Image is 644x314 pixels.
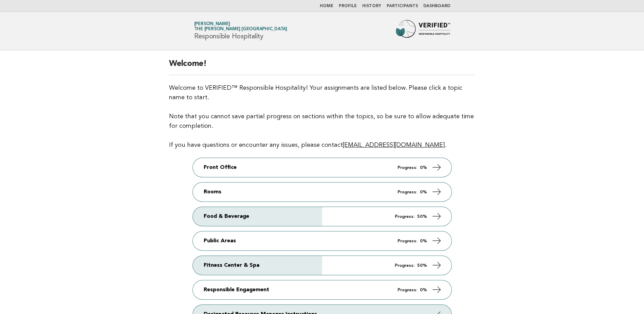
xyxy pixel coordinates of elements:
a: Food & Beverage Progress: 50% [193,207,452,226]
span: The [PERSON_NAME] [GEOGRAPHIC_DATA] [194,27,287,32]
em: Progress: [398,239,417,243]
strong: 0% [420,288,427,292]
a: Front Office Progress: 0% [193,158,452,177]
em: Progress: [398,190,417,194]
em: Progress: [395,214,415,219]
h2: Welcome! [169,58,475,75]
a: Profile [339,4,357,8]
a: Public Areas Progress: 0% [193,231,452,250]
a: Dashboard [423,4,450,8]
h1: Responsible Hospitality [194,22,287,40]
strong: 0% [420,165,427,170]
em: Progress: [398,288,417,292]
a: Fitness Center & Spa Progress: 50% [193,256,452,275]
a: Rooms Progress: 0% [193,182,452,202]
a: Responsible Engagement Progress: 0% [193,280,452,299]
p: Welcome to VERIFIED™ Responsible Hospitality! Your assignments are listed below. Please click a t... [169,83,475,150]
em: Progress: [395,263,415,268]
a: [PERSON_NAME]The [PERSON_NAME] [GEOGRAPHIC_DATA] [194,22,287,31]
em: Progress: [398,165,417,170]
a: Home [320,4,333,8]
strong: 50% [417,263,427,268]
strong: 0% [420,239,427,243]
img: Forbes Travel Guide [396,20,450,42]
a: [EMAIL_ADDRESS][DOMAIN_NAME] [343,142,445,148]
a: Participants [387,4,418,8]
a: History [362,4,381,8]
strong: 50% [417,214,427,219]
strong: 0% [420,190,427,194]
